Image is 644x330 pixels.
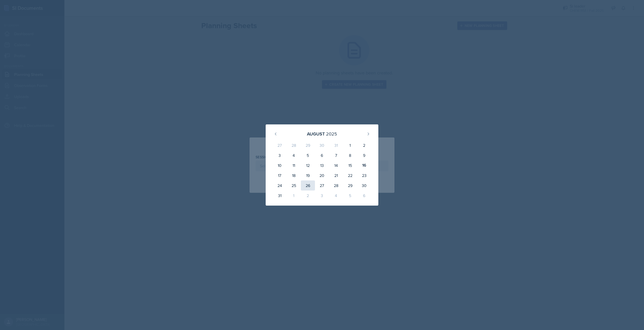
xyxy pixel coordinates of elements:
div: 28 [287,140,301,150]
div: 11 [287,160,301,170]
div: 16 [357,160,371,170]
div: 2 [301,191,315,201]
div: 3 [315,191,329,201]
div: 20 [315,170,329,180]
div: 1 [343,140,357,150]
div: 2025 [326,130,337,137]
div: 6 [315,150,329,160]
div: 29 [343,180,357,191]
div: 17 [273,170,287,180]
div: 4 [287,150,301,160]
div: 9 [357,150,371,160]
div: 27 [315,180,329,191]
div: 10 [273,160,287,170]
div: 2 [357,140,371,150]
div: 22 [343,170,357,180]
div: 28 [329,180,343,191]
div: 1 [287,191,301,201]
div: 25 [287,180,301,191]
div: 18 [287,170,301,180]
div: 14 [329,160,343,170]
div: 23 [357,170,371,180]
div: 30 [357,180,371,191]
div: 8 [343,150,357,160]
div: 3 [273,150,287,160]
div: 7 [329,150,343,160]
div: 13 [315,160,329,170]
div: 21 [329,170,343,180]
div: 31 [329,140,343,150]
div: 5 [301,150,315,160]
div: 12 [301,160,315,170]
div: 15 [343,160,357,170]
div: 6 [357,191,371,201]
div: 30 [315,140,329,150]
div: 26 [301,180,315,191]
div: 29 [301,140,315,150]
div: 19 [301,170,315,180]
div: 5 [343,191,357,201]
div: 4 [329,191,343,201]
div: August [307,130,325,137]
div: 31 [273,191,287,201]
div: 27 [273,140,287,150]
div: 24 [273,180,287,191]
